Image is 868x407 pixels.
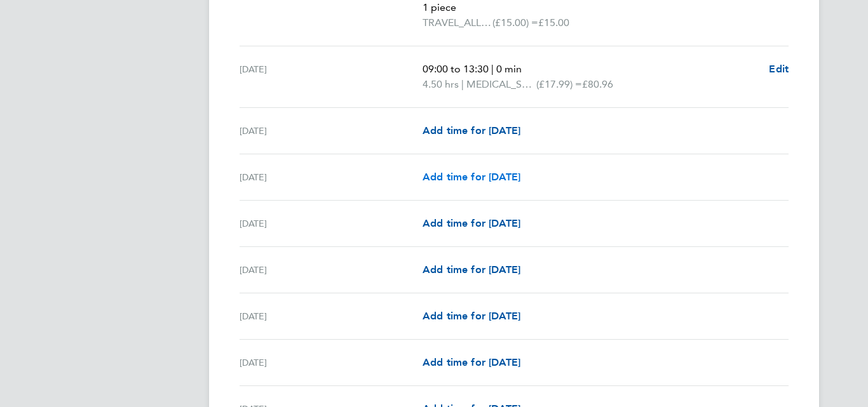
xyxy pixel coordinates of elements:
[423,15,492,30] span: TRAVEL_ALLOWANCE_15
[423,262,520,277] a: Add time for [DATE]
[240,170,423,185] div: [DATE]
[423,170,520,185] a: Add time for [DATE]
[423,63,489,75] span: 09:00 to 13:30
[538,17,569,29] span: £15.00
[769,62,789,77] a: Edit
[492,17,538,29] span: (£15.00) =
[240,216,423,231] div: [DATE]
[423,356,520,368] span: Add time for [DATE]
[582,78,613,90] span: £80.96
[536,78,582,90] span: (£17.99) =
[240,309,423,324] div: [DATE]
[423,355,520,370] a: Add time for [DATE]
[423,309,520,324] a: Add time for [DATE]
[466,77,536,92] span: MEDICAL_SPORTS_HOURS
[769,63,789,75] span: Edit
[240,123,423,138] div: [DATE]
[423,171,520,183] span: Add time for [DATE]
[491,63,494,75] span: |
[461,78,464,90] span: |
[423,124,520,137] span: Add time for [DATE]
[240,62,423,92] div: [DATE]
[423,264,520,276] span: Add time for [DATE]
[496,63,522,75] span: 0 min
[423,217,520,229] span: Add time for [DATE]
[423,310,520,322] span: Add time for [DATE]
[423,216,520,231] a: Add time for [DATE]
[423,78,459,90] span: 4.50 hrs
[423,123,520,138] a: Add time for [DATE]
[240,355,423,370] div: [DATE]
[240,262,423,277] div: [DATE]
